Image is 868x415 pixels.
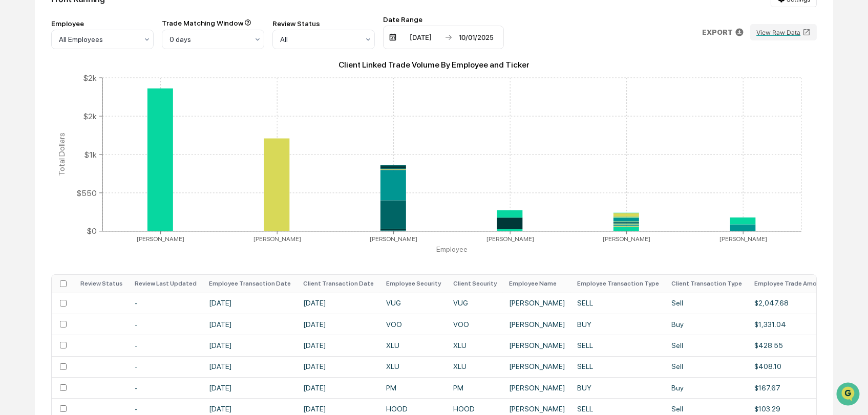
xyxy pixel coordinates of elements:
td: $2,047.68 [748,293,833,314]
span: Data Lookup [20,148,65,159]
div: 🖐️ [10,130,18,138]
tspan: $2k [83,73,97,83]
td: VUG [380,293,447,314]
a: 🗄️Attestations [70,125,131,143]
td: XLU [380,335,447,356]
tspan: [PERSON_NAME] [253,235,301,243]
button: Start new chat [174,81,186,94]
td: - [129,356,203,377]
th: Client Transaction Date [297,275,380,293]
a: 🖐️Preclearance [6,125,70,143]
td: SELL [571,293,665,314]
div: We're available if you need us! [35,89,130,97]
td: [DATE] [203,377,297,398]
tspan: $550 [76,188,97,198]
td: - [129,314,203,335]
td: [DATE] [203,335,297,356]
td: Sell [665,335,748,356]
td: XLU [380,356,447,377]
th: Client Transaction Type [665,275,748,293]
tspan: $2k [83,111,97,121]
td: $428.55 [748,335,833,356]
td: $408.10 [748,356,833,377]
td: [PERSON_NAME] [503,335,571,356]
td: BUY [571,377,665,398]
tspan: $0 [87,226,97,236]
td: [DATE] [297,335,380,356]
button: View Raw Data [750,24,817,40]
p: How can we help? [10,21,186,38]
td: [DATE] [203,314,297,335]
tspan: [PERSON_NAME] [137,235,184,243]
tspan: [PERSON_NAME] [719,235,767,243]
img: 1746055101610-c473b297-6a78-478c-a979-82029cc54cd1 [10,78,29,97]
img: calendar [389,33,397,41]
th: Employee Transaction Date [203,275,297,293]
th: Client Security [447,275,503,293]
span: Preclearance [20,129,66,139]
td: PM [447,377,503,398]
tspan: Employee [436,245,468,253]
td: XLU [447,335,503,356]
div: Trade Matching Window [162,19,264,28]
p: EXPORT [702,28,733,36]
td: [DATE] [203,293,297,314]
span: Pylon [102,173,124,181]
div: Employee [51,19,154,28]
td: BUY [571,314,665,335]
td: $167.67 [748,377,833,398]
td: VUG [447,293,503,314]
td: PM [380,377,447,398]
td: SELL [571,335,665,356]
td: Buy [665,314,748,335]
th: Employee Trade Amount [748,275,833,293]
tspan: [PERSON_NAME] [486,235,534,243]
th: Employee Transaction Type [571,275,665,293]
td: - [129,377,203,398]
td: Buy [665,377,748,398]
td: [DATE] [203,356,297,377]
td: [PERSON_NAME] [503,314,571,335]
th: Review Status [74,275,129,293]
div: 🔎 [10,149,18,158]
td: SELL [571,356,665,377]
th: Review Last Updated [129,275,203,293]
text: Client Linked Trade Volume By Employee and Ticker [338,60,530,70]
a: Powered byPylon [72,173,124,181]
div: 🗄️ [74,130,82,138]
th: Employee Name [503,275,571,293]
td: [DATE] [297,293,380,314]
th: Employee Security [380,275,447,293]
td: $1,331.04 [748,314,833,335]
td: VOO [380,314,447,335]
span: Attestations [84,129,127,139]
td: XLU [447,356,503,377]
tspan: $1k [84,149,97,159]
td: [DATE] [297,356,380,377]
tspan: Total Dollars [56,133,66,176]
td: VOO [447,314,503,335]
div: 10/01/2025 [455,33,498,41]
div: [DATE] [399,33,442,41]
tspan: [PERSON_NAME] [370,235,417,243]
td: [PERSON_NAME] [503,293,571,314]
td: Sell [665,293,748,314]
div: Date Range [383,15,504,24]
td: [PERSON_NAME] [503,377,571,398]
a: 🔎Data Lookup [6,144,69,163]
td: Sell [665,356,748,377]
td: [DATE] [297,314,380,335]
div: Review Status [272,19,375,28]
td: - [129,335,203,356]
td: - [129,293,203,314]
iframe: Open customer support [835,381,863,409]
tspan: [PERSON_NAME] [603,235,650,243]
img: arrow right [444,33,453,41]
td: [DATE] [297,377,380,398]
td: [PERSON_NAME] [503,356,571,377]
div: Start new chat [35,78,168,89]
